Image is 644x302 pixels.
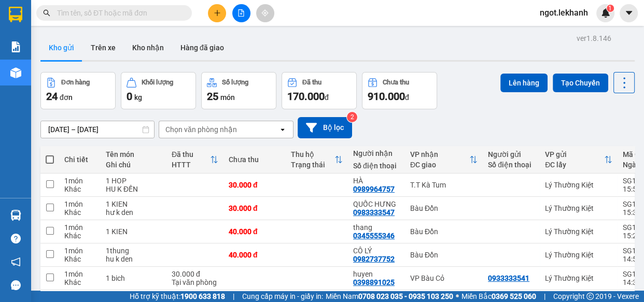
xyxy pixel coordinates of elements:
sup: 1 [607,5,614,12]
div: 1 món [64,177,95,185]
img: icon-new-feature [601,8,610,18]
button: aim [256,4,274,22]
div: Lý Thường Kiệt [545,204,612,212]
div: 1 KIEN [106,200,161,208]
span: aim [261,9,269,17]
th: Toggle SortBy [405,146,483,174]
div: Số điện thoại [353,162,400,170]
div: 0982737752 [353,255,395,263]
div: Lý Thường Kiệt [545,181,612,189]
button: Hàng đã giao [172,35,232,60]
div: 0989964757 [353,185,395,193]
button: Kho gửi [40,35,82,60]
div: 1 món [64,247,95,255]
div: Tên món [106,150,161,159]
img: logo-vxr [9,7,22,22]
div: Đã thu [172,150,210,159]
div: 40.000 đ [229,227,281,236]
div: HÀ [353,177,400,185]
div: HU K ĐỀN [106,185,161,193]
span: 170.000 [287,90,325,103]
input: Tìm tên, số ĐT hoặc mã đơn [57,7,179,19]
div: Thu hộ [291,150,334,159]
button: Tạo Chuyến [553,74,608,92]
th: Toggle SortBy [286,146,348,174]
span: ⚪️ [456,294,459,298]
button: Chưa thu910.000đ [362,72,437,109]
span: ngot.lekhanh [531,6,596,19]
div: VP gửi [545,150,604,159]
div: HTTT [172,161,210,169]
div: 1 HOP [106,177,161,185]
strong: 1900 633 818 [180,292,225,300]
button: Trên xe [82,35,124,60]
div: 30.000 đ [172,270,218,278]
span: Miền Nam [326,291,453,302]
div: Chưa thu [229,155,281,164]
strong: 0708 023 035 - 0935 103 250 [358,292,453,300]
div: Người gửi [488,150,535,159]
div: 1 bich [106,274,161,282]
div: VP nhận [410,150,469,159]
div: Khác [64,232,95,240]
div: 0933333541 [488,274,529,282]
button: Lên hàng [500,74,548,92]
div: Lý Thường Kiệt [545,251,612,259]
div: Số lượng [222,79,248,86]
div: Chi tiết [64,155,95,164]
input: Select a date range. [41,121,154,138]
button: caret-down [620,4,638,22]
div: ĐC lấy [545,161,604,169]
div: 1thung [106,247,161,255]
div: Lý Thường Kiệt [545,274,612,282]
span: notification [11,257,21,267]
div: 1 món [64,223,95,232]
strong: 0369 525 060 [492,292,536,300]
div: 0398891025 [353,278,395,286]
button: Khối lượng0kg [121,72,196,109]
div: ver 1.8.146 [577,33,611,44]
div: 1 KIEN [106,227,161,236]
div: Bàu Đồn [410,251,478,259]
div: Khác [64,278,95,286]
div: 30.000 đ [229,204,281,212]
div: 40.000 đ [229,251,281,259]
button: Đã thu170.000đ [282,72,357,109]
div: Khác [64,185,95,193]
span: question-circle [11,234,21,243]
span: Miền Bắc [461,291,536,302]
span: 25 [207,90,218,103]
div: Ghi chú [106,161,161,169]
div: Bàu Đồn [410,227,478,236]
th: Toggle SortBy [540,146,618,174]
div: Chưa thu [383,79,409,86]
img: warehouse-icon [10,67,21,78]
div: 1 món [64,200,95,208]
span: Hỗ trợ kỹ thuật: [130,291,225,302]
img: solution-icon [10,41,21,52]
span: plus [214,9,221,17]
div: thang [353,223,400,232]
div: Bàu Đồn [410,204,478,212]
sup: 2 [347,112,357,122]
button: Kho nhận [124,35,172,60]
div: Số điện thoại [488,161,535,169]
div: Đã thu [302,79,321,86]
div: hư k den [106,208,161,217]
th: Toggle SortBy [166,146,223,174]
span: 1 [608,5,612,12]
span: caret-down [624,8,634,18]
div: 0983333547 [353,208,395,217]
div: ĐC giao [410,161,469,169]
span: Cung cấp máy in - giấy in: [242,291,323,302]
svg: open [278,125,287,134]
div: Khác [64,208,95,217]
div: Đơn hàng [61,79,90,86]
span: | [544,291,545,302]
span: | [233,291,234,302]
span: 0 [127,90,132,103]
div: Khối lượng [142,79,173,86]
button: Số lượng25món [201,72,276,109]
div: Khác [64,255,95,263]
div: Trạng thái [291,161,334,169]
